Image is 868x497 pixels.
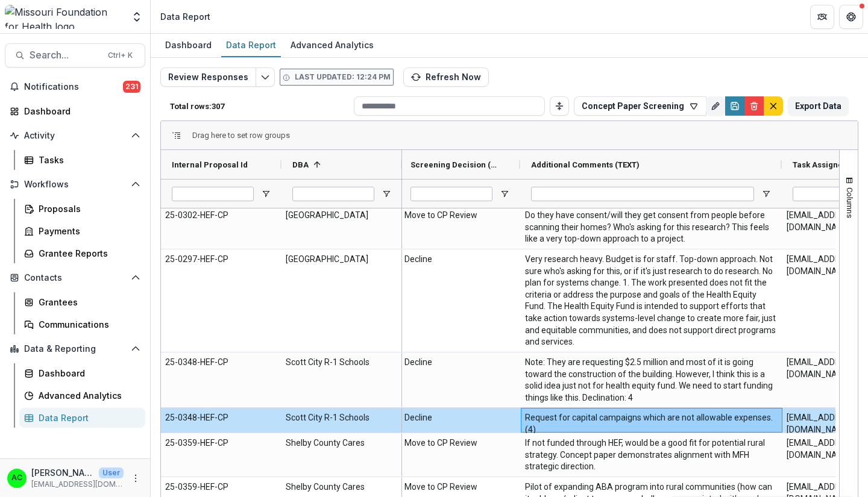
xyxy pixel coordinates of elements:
[165,254,277,266] span: 25-0297-HEF-CP
[286,481,398,493] span: Shelby County Cares
[839,5,863,29] button: Get Help
[24,344,126,354] span: Data & Reporting
[410,187,492,201] input: Screening Decision (DROPDOWN_LIST) Filter Input
[525,357,778,404] span: Note: They are requesting $2.5 million and most of it is going toward the construction of the bui...
[256,67,275,87] button: Edit selected report
[19,150,145,170] a: Tasks
[31,479,124,490] p: [EMAIL_ADDRESS][DOMAIN_NAME]
[172,187,254,201] input: Internal Proposal Id Filter Input
[156,8,215,25] nav: breadcrumb
[404,357,517,369] span: Decline
[39,247,136,260] div: Grantee Reports
[292,160,309,169] span: DBA
[382,189,391,199] button: Open Filter Menu
[845,187,854,218] span: Columns
[500,189,509,199] button: Open Filter Menu
[221,36,281,54] div: Data Report
[39,411,136,424] div: Data Report
[286,412,398,424] span: Scott City R-1 Schools
[221,34,281,57] a: Data Report
[404,254,517,266] span: Decline
[531,187,754,201] input: Additional Comments (TEXT) Filter Input
[404,210,517,222] span: Move to CP Review
[165,210,277,222] span: 25-0302-HEF-CP
[39,318,136,331] div: Communications
[24,180,126,190] span: Workflows
[39,154,136,166] div: Tasks
[5,5,124,29] img: Missouri Foundation for Health logo
[5,175,145,194] button: Open Workflows
[292,187,374,201] input: DBA Filter Input
[5,126,145,145] button: Open Activity
[11,474,22,482] div: Alyssa Curran
[286,34,379,57] a: Advanced Analytics
[19,386,145,405] a: Advanced Analytics
[39,225,136,237] div: Payments
[31,466,94,479] p: [PERSON_NAME]
[410,160,500,169] span: Screening Decision (DROPDOWN_LIST)
[19,221,145,241] a: Payments
[19,363,145,383] a: Dashboard
[793,160,852,169] span: Task Assignees
[525,412,778,436] span: Request for capital campaigns which are not allowable expenses. (4)
[123,81,140,93] span: 231
[39,367,136,380] div: Dashboard
[5,101,145,121] a: Dashboard
[160,36,216,54] div: Dashboard
[24,131,126,141] span: Activity
[744,96,764,116] button: Delete
[19,243,145,263] a: Grantee Reports
[286,210,398,222] span: [GEOGRAPHIC_DATA]
[403,67,489,87] button: Refresh Now
[810,5,834,29] button: Partners
[24,105,136,117] div: Dashboard
[128,5,145,29] button: Open entity switcher
[39,202,136,215] div: Proposals
[192,131,290,140] span: Drag here to set row groups
[295,72,391,83] p: Last updated: 12:24 PM
[5,339,145,358] button: Open Data & Reporting
[761,189,771,199] button: Open Filter Menu
[165,481,277,493] span: 25-0359-HEF-CP
[404,437,517,449] span: Move to CP Review
[5,43,145,67] button: Search...
[165,437,277,449] span: 25-0359-HEF-CP
[404,412,517,424] span: Decline
[19,408,145,428] a: Data Report
[165,412,277,424] span: 25-0348-HEF-CP
[30,49,101,61] span: Search...
[39,296,136,308] div: Grantees
[128,471,143,486] button: More
[286,357,398,369] span: Scott City R-1 Schools
[24,273,126,283] span: Contacts
[160,10,210,23] div: Data Report
[706,96,725,116] button: Rename
[531,160,640,169] span: Additional Comments (TEXT)
[160,67,256,87] button: Review Responses
[286,36,379,54] div: Advanced Analytics
[525,210,778,245] span: Do they have consent/will they get consent from people before scanning their homes? Who's asking ...
[99,467,124,478] p: User
[19,199,145,219] a: Proposals
[261,189,271,199] button: Open Filter Menu
[5,268,145,287] button: Open Contacts
[39,389,136,402] div: Advanced Analytics
[192,131,290,140] div: Row Groups
[550,96,569,116] button: Toggle auto height
[165,357,277,369] span: 25-0348-HEF-CP
[286,254,398,266] span: [GEOGRAPHIC_DATA]
[5,77,145,96] button: Notifications231
[525,437,778,473] span: If not funded through HEF, would be a good fit for potential rural strategy. Concept paper demons...
[404,481,517,493] span: Move to CP Review
[574,96,706,116] button: Concept Paper Screening
[24,82,123,92] span: Notifications
[170,102,349,111] p: Total rows: 307
[525,254,778,348] span: Very research heavy. Budget is for staff. Top-down approach. Not sure who's asking for this, or i...
[19,314,145,334] a: Communications
[105,49,135,62] div: Ctrl + K
[19,292,145,312] a: Grantees
[725,96,744,116] button: Save
[286,437,398,449] span: Shelby County Cares
[172,160,248,169] span: Internal Proposal Id
[788,96,849,116] button: Export Data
